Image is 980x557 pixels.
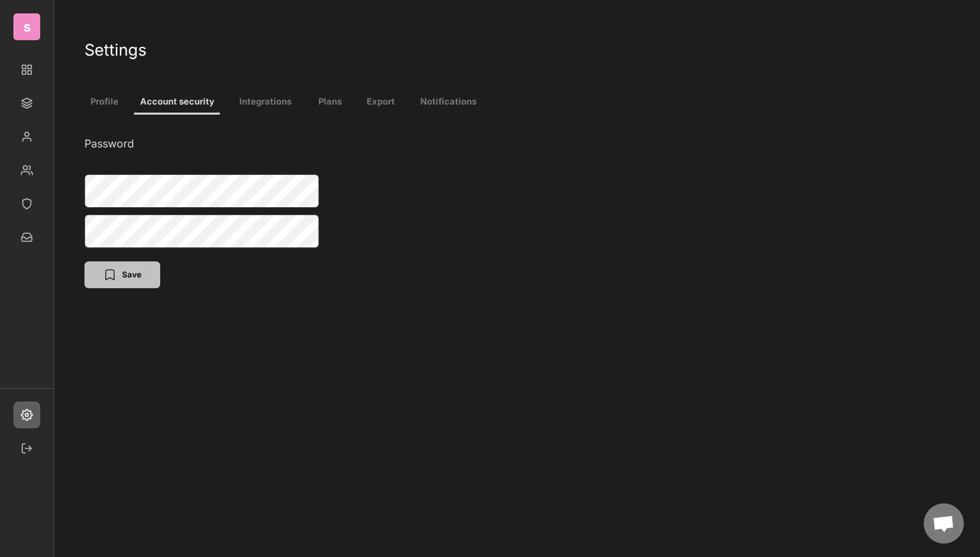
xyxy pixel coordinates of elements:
div: Requests [13,224,40,251]
div: Sign out [13,435,40,462]
button: Account security [134,90,220,115]
button: Integrations [230,90,301,115]
div: Apps [13,90,40,117]
button: Export [359,90,402,115]
div: Settings [13,401,40,428]
div: Settings [84,40,891,60]
button: Profile [84,90,124,115]
div: Teams/Circles [13,157,40,184]
button: Save [84,261,160,288]
div: Chat öffnen [924,503,964,544]
div: Password [84,136,319,151]
button: Notifications [412,90,484,115]
div: s [20,20,34,34]
button: Plans [311,90,349,115]
div: Overview [13,56,40,83]
div: seventhings - Alexander Kühne (owner) [13,13,40,40]
div: Compliance [13,190,40,217]
div: Members [13,123,40,150]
